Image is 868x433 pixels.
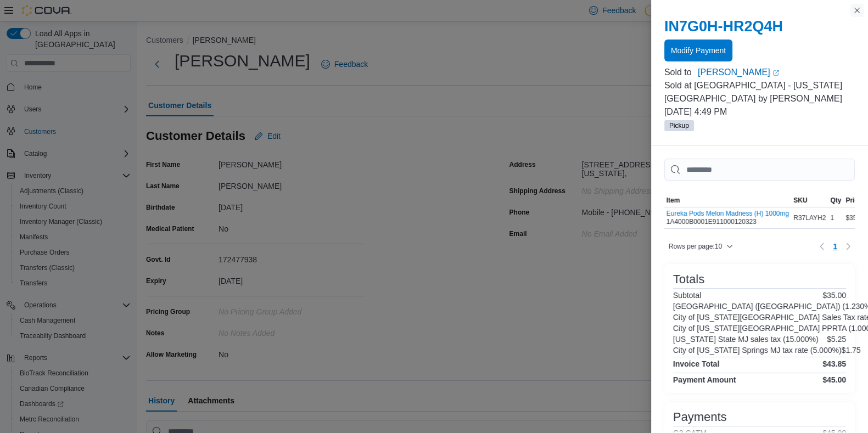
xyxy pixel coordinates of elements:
[698,66,855,79] a: [PERSON_NAME]External link
[822,291,846,300] p: $35.00
[843,211,868,224] div: $35.00
[833,241,837,252] span: 1
[667,210,789,226] div: 1A4000B0001E911000120323
[822,375,846,384] h4: $45.00
[828,211,843,224] div: 1
[664,40,732,61] button: Modify Payment
[667,196,680,205] span: Item
[827,335,846,344] p: $5.25
[828,238,842,255] button: Page 1 of 1
[671,45,726,56] span: Modify Payment
[664,159,855,181] input: This is a search bar. As you type, the results lower in the page will automatically filter.
[815,238,855,255] nav: Pagination for table: MemoryTable from EuiInMemoryTable
[842,240,855,253] button: Next page
[664,240,737,253] button: Rows per page:10
[664,66,696,79] div: Sold to
[842,346,861,355] p: $1.75
[830,196,841,205] span: Qty
[664,105,855,119] p: [DATE] 4:49 PM
[664,194,791,207] button: Item
[664,79,855,105] p: Sold at [GEOGRAPHIC_DATA] - [US_STATE][GEOGRAPHIC_DATA] by [PERSON_NAME]
[669,242,722,251] span: Rows per page : 10
[673,375,736,384] h4: Payment Amount
[673,335,819,344] h6: [US_STATE] State MJ sales tax (15.000%)
[843,194,868,207] button: Price
[845,196,861,205] span: Price
[664,18,855,35] h2: IN7G0H-HR2Q4H
[673,346,842,355] h6: City of [US_STATE] Springs MJ tax rate (5.000%)
[791,194,828,207] button: SKU
[828,194,843,207] button: Qty
[673,291,701,300] h6: Subtotal
[793,196,807,205] span: SKU
[828,238,842,255] ul: Pagination for table: MemoryTable from EuiInMemoryTable
[822,359,846,368] h4: $43.85
[772,70,779,76] svg: External link
[815,240,828,253] button: Previous page
[793,213,826,222] span: R37LAYH2
[850,4,864,17] button: Close this dialog
[664,120,694,131] span: Pickup
[667,210,789,217] button: Eureka Pods Melon Madness (H) 1000mg
[673,359,720,368] h4: Invoice Total
[673,410,727,424] h3: Payments
[669,121,689,131] span: Pickup
[673,273,704,286] h3: Totals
